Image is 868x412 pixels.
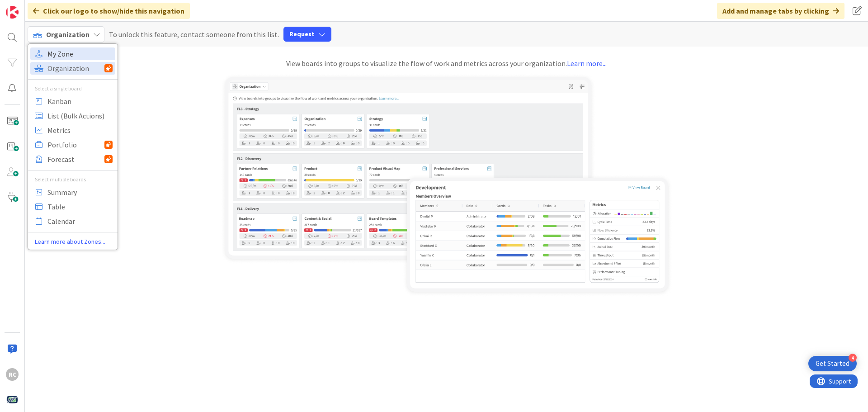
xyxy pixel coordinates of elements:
[47,109,113,123] span: List (Bulk Actions)
[19,1,41,12] span: Support
[30,153,115,166] a: Forecast
[47,95,113,108] span: Kanban
[25,58,868,69] div: View boards into groups to visualize the flow of work and metrics across your organization.
[47,152,104,166] span: Forecast
[283,27,331,42] button: Request
[47,214,113,228] span: Calendar
[30,95,115,108] a: Kanban
[6,368,19,381] div: RC
[30,47,115,60] a: My Zone
[30,138,115,151] a: Portfolio
[30,200,115,213] a: Table
[28,175,118,184] div: Select multiple boards
[6,393,19,406] img: avatar
[47,123,113,137] span: Metrics
[30,62,115,75] a: Organization
[6,6,19,19] img: Visit kanbanzone.com
[221,73,673,297] img: organization-zone.png
[567,59,607,68] a: Learn more...
[30,109,115,122] a: List (Bulk Actions)
[30,124,115,137] a: Metrics
[47,200,113,213] span: Table
[28,84,118,93] div: Select a single board
[47,47,113,61] span: My Zone
[47,185,113,199] span: Summary
[47,138,104,152] span: Portfolio
[28,3,190,19] div: Click our logo to show/hide this navigation
[47,62,104,75] span: Organization
[849,354,857,362] div: 4
[717,3,844,19] div: Add and manage tabs by clicking
[30,215,115,227] a: Calendar
[25,22,868,47] div: To unlock this feature, contact someone from this list.
[30,186,115,199] a: Summary
[46,30,90,39] span: Organization
[816,359,849,368] div: Get Started
[808,356,857,371] div: Open Get Started checklist, remaining modules: 4
[28,237,118,246] a: Learn more about Zones...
